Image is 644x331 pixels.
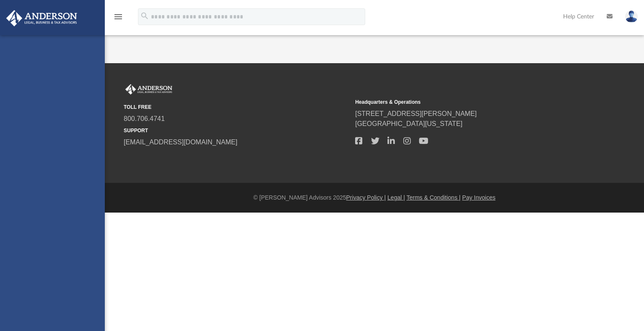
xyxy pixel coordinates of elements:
a: [EMAIL_ADDRESS][DOMAIN_NAME] [124,139,237,146]
i: menu [113,12,123,22]
a: Terms & Conditions | [407,194,461,201]
a: Privacy Policy | [346,194,386,201]
img: Anderson Advisors Platinum Portal [4,10,80,26]
small: Headquarters & Operations [355,98,581,106]
img: User Pic [625,10,638,23]
a: menu [113,16,123,22]
a: 800.706.4741 [124,115,165,122]
div: © [PERSON_NAME] Advisors 2025 [105,193,644,202]
small: SUPPORT [124,127,349,134]
i: search [140,11,149,21]
a: Legal | [387,194,405,201]
a: Pay Invoices [462,194,495,201]
a: [GEOGRAPHIC_DATA][US_STATE] [355,120,462,127]
small: TOLL FREE [124,103,349,111]
a: [STREET_ADDRESS][PERSON_NAME] [355,110,477,117]
img: Anderson Advisors Platinum Portal [124,84,174,95]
